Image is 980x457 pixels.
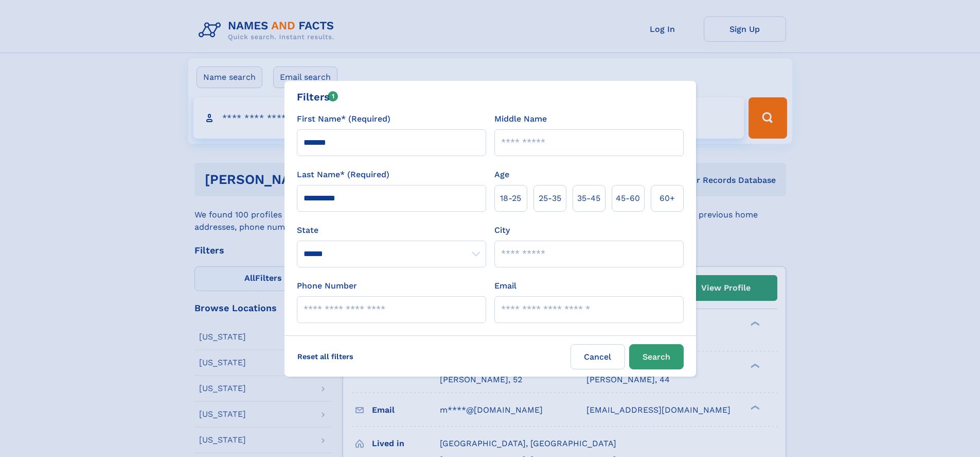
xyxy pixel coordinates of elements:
button: Search [629,344,684,369]
label: Email [494,280,516,292]
label: City [494,224,510,236]
span: 35‑45 [577,192,600,205]
label: Cancel [571,344,625,369]
div: Filters [297,89,338,105]
label: Middle Name [494,113,547,125]
label: State [297,224,486,236]
label: Age [494,168,509,181]
label: First Name* (Required) [297,113,390,125]
span: 18‑25 [500,192,521,205]
label: Reset all filters [291,344,360,369]
label: Phone Number [297,280,357,292]
span: 60+ [660,192,675,205]
span: 45‑60 [616,192,640,205]
span: 25‑35 [539,192,561,205]
label: Last Name* (Required) [297,168,389,181]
